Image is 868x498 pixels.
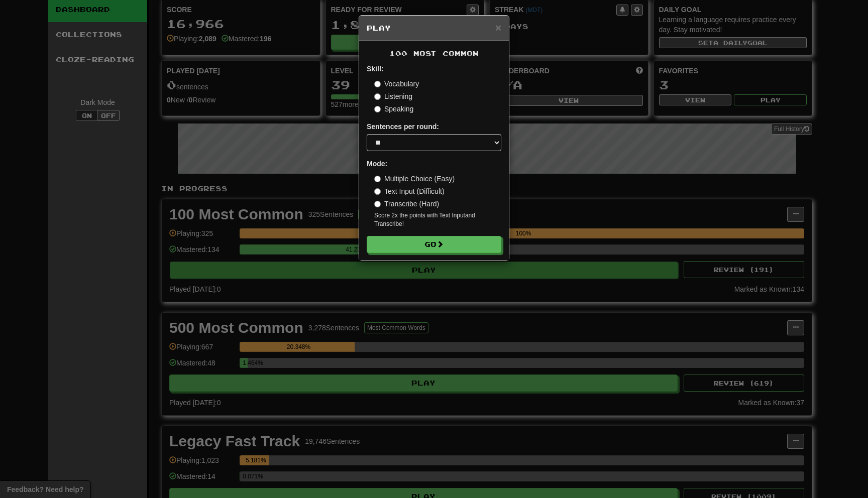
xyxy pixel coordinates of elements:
label: Sentences per round: [367,121,439,132]
label: Transcribe (Hard) [374,199,439,209]
strong: Skill: [367,65,383,73]
input: Multiple Choice (Easy) [374,176,381,182]
h5: Play [367,23,501,33]
small: Score 2x the points with Text Input and Transcribe ! [374,211,501,228]
label: Speaking [374,104,413,114]
input: Listening [374,93,381,100]
label: Listening [374,91,412,101]
label: Multiple Choice (Easy) [374,174,455,184]
input: Vocabulary [374,81,381,87]
input: Text Input (Difficult) [374,188,381,195]
span: 100 Most Common [389,49,479,58]
label: Text Input (Difficult) [374,186,445,196]
button: Close [495,22,501,33]
span: × [495,22,501,33]
label: Vocabulary [374,79,419,89]
strong: Mode: [367,160,387,168]
input: Speaking [374,106,381,112]
input: Transcribe (Hard) [374,201,381,207]
button: Go [367,236,501,253]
